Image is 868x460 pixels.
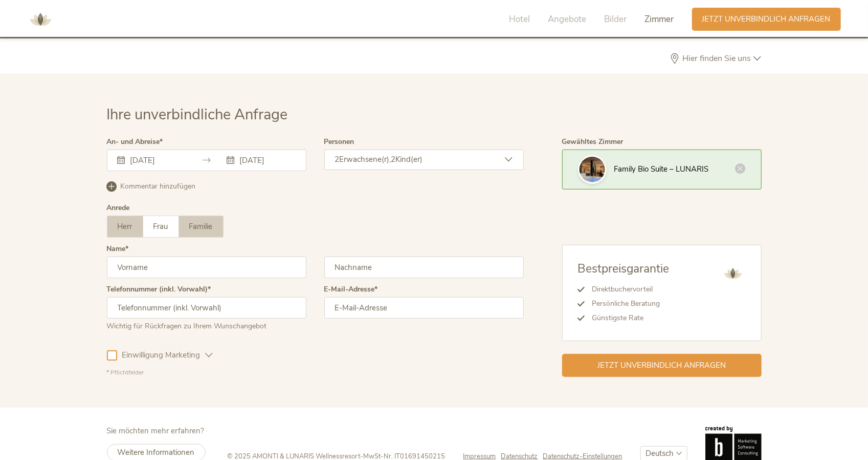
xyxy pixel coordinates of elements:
span: Kommentar hinzufügen [121,181,196,192]
span: Hotel [509,13,530,25]
span: Weitere Informationen [118,447,195,457]
label: E-Mail-Adresse [324,286,378,293]
span: Jetzt unverbindlich anfragen [702,14,831,25]
span: Herr [118,221,132,232]
label: Personen [324,138,354,145]
span: Familie [189,221,213,232]
input: Vorname [107,257,306,278]
span: Ihre unverbindliche Anfrage [107,104,288,124]
span: Zimmer [645,13,674,25]
input: Abreise [237,155,296,165]
input: Telefonnummer (inkl. Vorwahl) [107,297,306,319]
span: Erwachsene(r), [340,154,391,164]
span: Kind(er) [396,154,423,164]
span: Hier finden Sie uns [680,54,754,62]
input: Anreise [128,155,186,165]
img: AMONTI & LUNARIS Wellnessresort [720,261,746,286]
span: Bestpreisgarantie [578,261,670,277]
div: Wichtig für Rückfragen zu Ihrem Wunschangebot [107,319,306,331]
div: Anrede [107,204,130,212]
span: Einwilligung Marketing [117,350,206,361]
input: Nachname [324,257,524,278]
li: Direktbuchervorteil [585,282,670,297]
li: Persönliche Beratung [585,297,670,311]
span: Gewähltes Zimmer [562,137,624,147]
span: Family Bio Suite – LUNARIS [614,164,709,174]
span: Sie möchten mehr erfahren? [107,426,205,436]
label: Telefonnummer (inkl. Vorwahl) [107,286,211,293]
span: Frau [153,221,168,232]
span: 2 [391,154,396,164]
span: 2 [335,154,340,164]
img: Ihre unverbindliche Anfrage [580,157,605,182]
a: AMONTI & LUNARIS Wellnessresort [25,15,56,23]
span: Angebote [548,13,587,25]
input: E-Mail-Adresse [324,297,524,319]
span: Jetzt unverbindlich anfragen [597,360,726,371]
img: AMONTI & LUNARIS Wellnessresort [25,4,56,35]
span: Bilder [605,13,627,25]
div: * Pflichtfelder [107,368,524,377]
label: An- und Abreise [107,138,163,145]
label: Name [107,245,129,253]
li: Günstigste Rate [585,311,670,325]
